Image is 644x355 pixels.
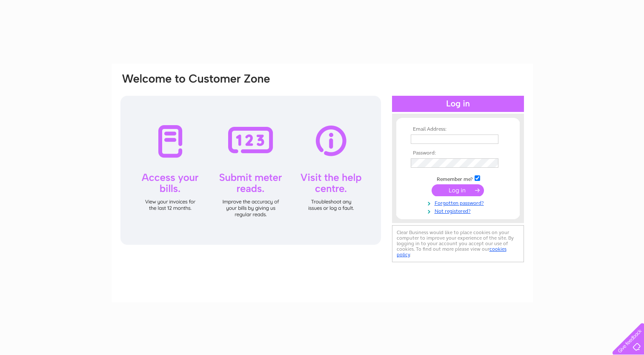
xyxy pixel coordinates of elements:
a: cookies policy [397,246,507,258]
input: Submit [432,184,484,196]
td: Remember me? [409,174,507,183]
th: Email Address: [409,126,507,132]
a: Forgotten password? [411,198,507,206]
div: Clear Business would like to place cookies on your computer to improve your experience of the sit... [392,225,524,262]
a: Not registered? [411,206,507,215]
th: Password: [409,150,507,156]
